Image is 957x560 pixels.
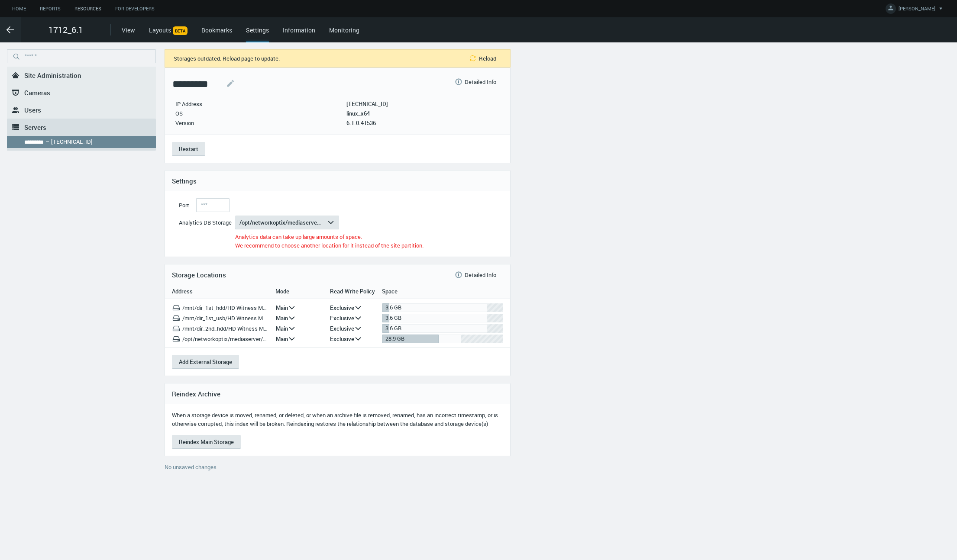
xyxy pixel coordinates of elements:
[385,303,401,312] div: 3.6 GB
[33,3,68,14] a: Reports
[172,271,447,279] h4: Storage Locations
[24,123,46,132] span: Servers
[346,100,388,107] p: IP Address-172.20.55.109
[175,119,345,126] p: Version
[346,119,388,126] p: Version-6.1.0.41536
[271,311,288,325] div: Main
[182,335,268,343] span: /opt/networkoptix/mediaserver/var/data
[201,26,232,34] a: Bookmarks
[346,110,388,117] p: OS-linux_x64
[385,314,401,322] div: 3.6 GB
[149,26,188,34] a: LayoutsBETA
[182,314,268,322] span: /mnt/dir_1st_usb/HD Witness Media
[172,142,205,156] button: Restart
[375,285,510,299] th: Space
[328,311,354,325] div: Exclusive
[271,332,288,346] div: Main
[174,55,280,61] div: Storages outdated. Reload page to update.
[172,355,239,369] button: Add External Storage
[182,304,268,312] span: /mnt/dir_1st_hdd/HD Witness Media
[328,301,354,315] div: Exclusive
[165,463,511,477] div: No unsaved changes
[320,285,375,299] th: Read-Write Policy
[899,5,935,15] span: [PERSON_NAME]
[24,71,81,80] span: Site Administration
[122,26,135,34] a: View
[268,285,320,299] th: Mode
[5,3,33,14] a: Home
[172,411,503,428] p: When a storage device is moved, renamed, or deleted, or when an archive file is removed, renamed,...
[175,100,345,107] p: IP Address
[447,75,503,89] button: Detailed Info
[246,26,269,42] div: Settings
[385,324,401,333] div: 3.6 GB
[173,26,188,35] span: BETA
[271,301,288,315] div: Main
[328,322,354,335] div: Exclusive
[179,219,232,226] span: Analytics DB Storage
[179,145,198,153] span: Restart
[239,219,321,226] span: /opt/networkoptix/mediaserver/var/data
[175,110,345,117] p: OS
[179,201,189,209] span: Port
[465,271,496,278] span: Detailed Info
[235,216,339,229] button: /opt/networkoptix/mediaserver/var/data
[172,177,503,185] h4: Settings
[329,26,359,34] a: Monitoring
[172,390,503,398] h4: Reindex Archive
[458,51,503,65] button: Reload
[385,335,404,343] div: 28.9 GB
[172,435,241,449] button: Reindex Main Storage
[68,3,108,14] a: Resources
[271,322,288,335] div: Main
[283,26,315,34] a: Information
[45,138,49,145] span: –
[447,268,503,282] button: Detailed Info
[24,88,50,97] span: Cameras
[328,332,354,346] div: Exclusive
[182,325,268,332] span: /mnt/dir_2nd_hdd/HD Witness Media
[465,78,496,85] span: Detailed Info
[48,23,83,36] span: 1712_6.1
[235,241,503,250] p: We recommend to choose another location for it instead of the site partition.
[235,233,503,241] p: Analytics data can take up large amounts of space.
[479,55,496,62] span: Reload
[108,3,162,14] a: For Developers
[24,106,41,114] span: Users
[51,138,93,145] nx-search-highlight: [TECHNICAL_ID]
[165,285,268,299] th: Address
